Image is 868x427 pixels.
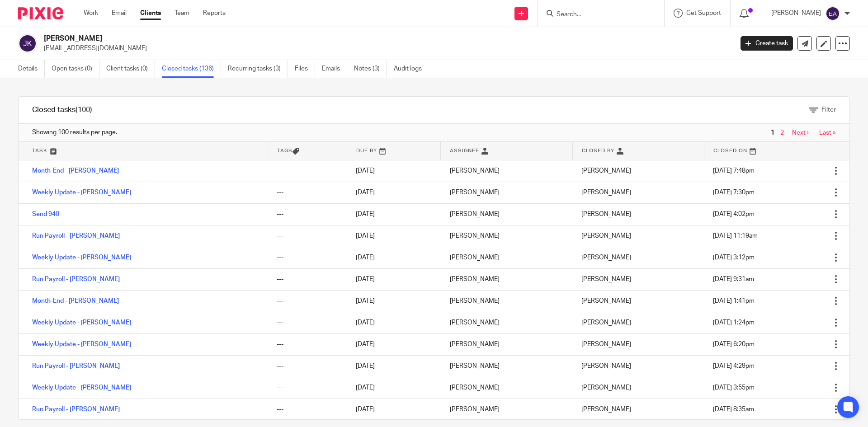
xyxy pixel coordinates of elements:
[581,341,631,347] span: [PERSON_NAME]
[295,60,315,78] a: Files
[713,385,755,391] span: [DATE] 3:55pm
[44,34,590,43] h2: [PERSON_NAME]
[277,405,338,414] div: ---
[581,406,631,413] span: [PERSON_NAME]
[581,254,631,261] span: [PERSON_NAME]
[32,298,119,304] a: Month-End - [PERSON_NAME]
[52,60,99,78] a: Open tasks (0)
[780,130,784,136] a: 2
[581,211,631,217] span: [PERSON_NAME]
[228,60,288,78] a: Recurring tasks (3)
[441,160,572,182] td: [PERSON_NAME]
[268,142,347,160] th: Tags
[581,168,631,174] span: [PERSON_NAME]
[441,290,572,312] td: [PERSON_NAME]
[713,211,755,217] span: [DATE] 4:02pm
[713,254,755,261] span: [DATE] 3:12pm
[441,247,572,268] td: [PERSON_NAME]
[32,341,131,347] a: Weekly Update - [PERSON_NAME]
[581,385,631,391] span: [PERSON_NAME]
[277,361,338,371] div: ---
[819,130,836,136] a: Last »
[347,160,441,182] td: [DATE]
[277,166,338,175] div: ---
[581,363,631,369] span: [PERSON_NAME]
[441,399,572,420] td: [PERSON_NAME]
[277,340,338,349] div: ---
[32,363,120,369] a: Run Payroll - [PERSON_NAME]
[347,225,441,247] td: [DATE]
[175,9,189,18] a: Team
[32,254,131,261] a: Weekly Update - [PERSON_NAME]
[347,399,441,420] td: [DATE]
[713,341,755,347] span: [DATE] 6:20pm
[32,105,92,115] h1: Closed tasks
[277,231,338,240] div: ---
[277,210,338,219] div: ---
[713,406,754,413] span: [DATE] 8:35am
[106,60,155,78] a: Client tasks (0)
[32,319,131,326] a: Weekly Update - [PERSON_NAME]
[18,34,37,53] img: svg%3E
[277,383,338,392] div: ---
[32,385,131,391] a: Weekly Update - [PERSON_NAME]
[203,9,226,18] a: Reports
[713,319,755,326] span: [DATE] 1:24pm
[713,298,755,304] span: [DATE] 1:41pm
[713,363,755,369] span: [DATE] 4:29pm
[347,182,441,203] td: [DATE]
[18,7,63,19] img: Pixie
[347,268,441,290] td: [DATE]
[347,355,441,377] td: [DATE]
[162,60,221,78] a: Closed tasks (136)
[441,355,572,377] td: [PERSON_NAME]
[32,406,120,413] a: Run Payroll - [PERSON_NAME]
[112,9,127,18] a: Email
[277,253,338,262] div: ---
[354,60,387,78] a: Notes (3)
[32,128,117,137] span: Showing 100 results per page.
[581,233,631,239] span: [PERSON_NAME]
[441,333,572,355] td: [PERSON_NAME]
[713,189,755,196] span: [DATE] 7:30pm
[441,225,572,247] td: [PERSON_NAME]
[44,44,727,53] p: [EMAIL_ADDRESS][DOMAIN_NAME]
[347,333,441,355] td: [DATE]
[441,182,572,203] td: [PERSON_NAME]
[771,9,821,18] p: [PERSON_NAME]
[826,6,840,21] img: svg%3E
[713,233,758,239] span: [DATE] 11:19am
[741,36,793,51] a: Create task
[347,290,441,312] td: [DATE]
[32,189,131,196] a: Weekly Update - [PERSON_NAME]
[277,318,338,327] div: ---
[686,10,721,16] span: Get Support
[347,377,441,399] td: [DATE]
[322,60,347,78] a: Emails
[581,276,631,282] span: [PERSON_NAME]
[441,377,572,399] td: [PERSON_NAME]
[581,298,631,304] span: [PERSON_NAME]
[713,168,755,174] span: [DATE] 7:48pm
[75,106,92,113] span: (100)
[140,9,161,18] a: Clients
[769,129,836,136] nav: pager
[792,130,809,136] a: Next ›
[277,275,338,284] div: ---
[394,60,429,78] a: Audit logs
[581,319,631,326] span: [PERSON_NAME]
[441,312,572,333] td: [PERSON_NAME]
[581,189,631,196] span: [PERSON_NAME]
[347,203,441,225] td: [DATE]
[347,312,441,333] td: [DATE]
[713,276,754,282] span: [DATE] 9:31am
[821,107,836,113] span: Filter
[347,247,441,268] td: [DATE]
[18,60,45,78] a: Details
[32,233,120,239] a: Run Payroll - [PERSON_NAME]
[84,9,98,18] a: Work
[277,188,338,197] div: ---
[32,168,119,174] a: Month-End - [PERSON_NAME]
[277,296,338,305] div: ---
[556,11,637,19] input: Search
